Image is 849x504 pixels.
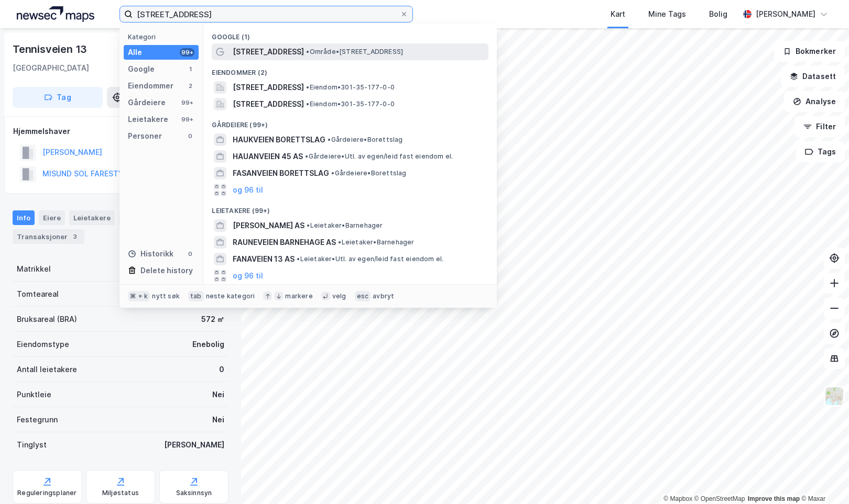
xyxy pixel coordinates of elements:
div: Google [128,63,155,75]
iframe: Chat Widget [797,454,849,504]
div: 2 [186,82,194,90]
div: 99+ [180,115,194,124]
span: • [297,255,300,263]
button: Filter [794,116,845,137]
input: Søk på adresse, matrikkel, gårdeiere, leietakere eller personer [133,6,400,22]
div: Punktleie [17,388,51,401]
button: Bokmerker [774,41,845,62]
div: Leietakere (99+) [203,198,497,217]
span: Gårdeiere • Borettslag [328,136,402,144]
span: Leietaker • Utl. av egen/leid fast eiendom el. [297,255,443,263]
div: 1 [186,65,194,73]
span: • [306,48,309,55]
div: Personer [128,130,162,142]
span: • [305,152,308,160]
button: Tag [13,87,103,108]
div: avbryt [373,292,394,300]
div: Tinglyst [17,439,47,451]
img: logo.a4113a55bc3d86da70a041830d287a7e.svg [17,6,94,22]
div: 572 ㎡ [201,313,224,326]
span: FASANVEIEN BORETTSLAG [233,167,329,180]
div: esc [355,291,371,301]
div: Tennisveien 13 [13,41,89,58]
div: 99+ [180,48,194,57]
span: Gårdeiere • Borettslag [331,169,406,177]
div: Kart [611,8,625,20]
div: Bolig [709,8,727,20]
button: og 96 til [233,270,263,282]
div: Gårdeiere (99+) [203,113,497,131]
button: og 96 til [233,184,263,196]
div: 3 [70,231,80,242]
span: [STREET_ADDRESS] [233,46,304,58]
span: [PERSON_NAME] AS [233,219,304,232]
span: • [328,136,331,143]
div: Gårdeiere [128,96,166,109]
div: Eiere [39,210,65,225]
div: Transaksjoner [13,229,84,244]
div: [GEOGRAPHIC_DATA] [13,62,89,74]
button: Analyse [784,91,845,112]
button: Tags [796,141,845,162]
div: Historikk [128,248,173,260]
div: tab [188,291,204,301]
div: Reguleringsplaner [17,489,77,497]
span: Eiendom • 301-35-177-0-0 [306,100,395,108]
div: nytt søk [152,292,180,300]
span: FANAVEIEN 13 AS [233,253,295,265]
div: Saksinnsyn [176,489,212,497]
div: [PERSON_NAME] [756,8,815,20]
a: OpenStreetMap [694,495,745,502]
span: [STREET_ADDRESS] [233,81,304,94]
div: Leietakere [128,113,168,126]
div: neste kategori [206,292,255,300]
div: 0 [219,363,224,376]
div: Datasett [119,210,158,225]
a: Improve this map [748,495,800,502]
span: RAUNEVEIEN BARNEHAGE AS [233,236,336,249]
div: 0 [186,250,194,258]
span: [STREET_ADDRESS] [233,98,304,110]
div: Matrikkel [17,263,51,275]
div: Eiendomstype [17,338,69,351]
div: Antall leietakere [17,363,77,376]
span: • [306,83,309,91]
button: Datasett [781,66,845,87]
div: Info [13,210,35,225]
span: • [306,100,309,108]
span: • [338,238,341,246]
div: Delete history [140,264,193,277]
div: Hjemmelshaver [13,125,228,138]
div: Google (1) [203,25,497,43]
span: • [307,221,310,229]
div: Nei [212,388,224,401]
div: Eiendommer (2) [203,60,497,79]
div: Nei [212,413,224,426]
a: Mapbox [663,495,692,502]
div: Kontrollprogram for chat [797,454,849,504]
div: Kategori [128,33,199,41]
div: Mine Tags [648,8,686,20]
div: markere [285,292,312,300]
span: HAUKVEIEN BORETTSLAG [233,133,325,146]
div: Bruksareal (BRA) [17,313,77,326]
span: Leietaker • Barnehager [338,238,414,247]
div: Miljøstatus [102,489,139,497]
div: Eiendommer [128,80,173,92]
span: Leietaker • Barnehager [307,221,383,230]
div: [PERSON_NAME] [164,439,224,451]
span: • [331,169,334,177]
div: Tomteareal [17,288,59,300]
div: Enebolig [192,338,224,351]
div: Alle [128,46,142,59]
div: velg [332,292,346,300]
div: Festegrunn [17,413,58,426]
span: Område • [STREET_ADDRESS] [306,48,403,56]
img: Z [824,386,844,406]
span: Eiendom • 301-35-177-0-0 [306,83,395,92]
div: Leietakere [69,210,115,225]
div: 99+ [180,98,194,107]
span: HAUANVEIEN 45 AS [233,150,303,163]
span: Gårdeiere • Utl. av egen/leid fast eiendom el. [305,152,453,161]
div: ⌘ + k [128,291,150,301]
